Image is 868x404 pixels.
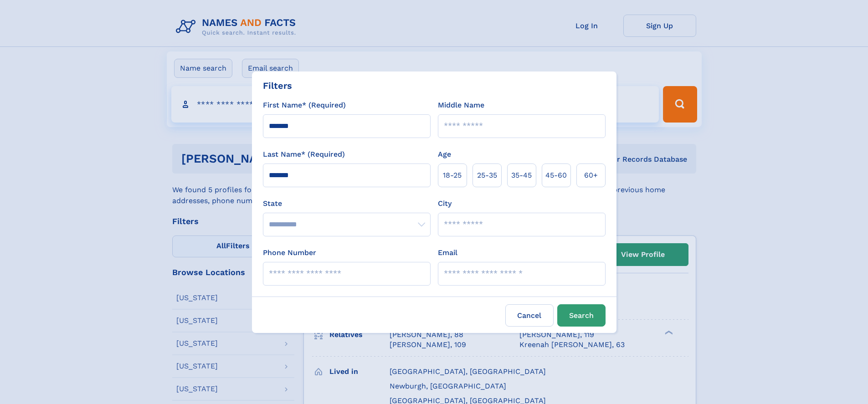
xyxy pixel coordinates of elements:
[263,247,316,258] label: Phone Number
[263,100,346,111] label: First Name* (Required)
[505,304,554,327] label: Cancel
[511,170,532,181] span: 35‑45
[263,198,431,209] label: State
[438,100,484,111] label: Middle Name
[443,170,462,181] span: 18‑25
[557,304,606,327] button: Search
[545,170,567,181] span: 45‑60
[438,198,452,209] label: City
[438,149,451,160] label: Age
[584,170,598,181] span: 60+
[263,149,345,160] label: Last Name* (Required)
[477,170,497,181] span: 25‑35
[438,247,457,258] label: Email
[263,79,292,92] div: Filters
